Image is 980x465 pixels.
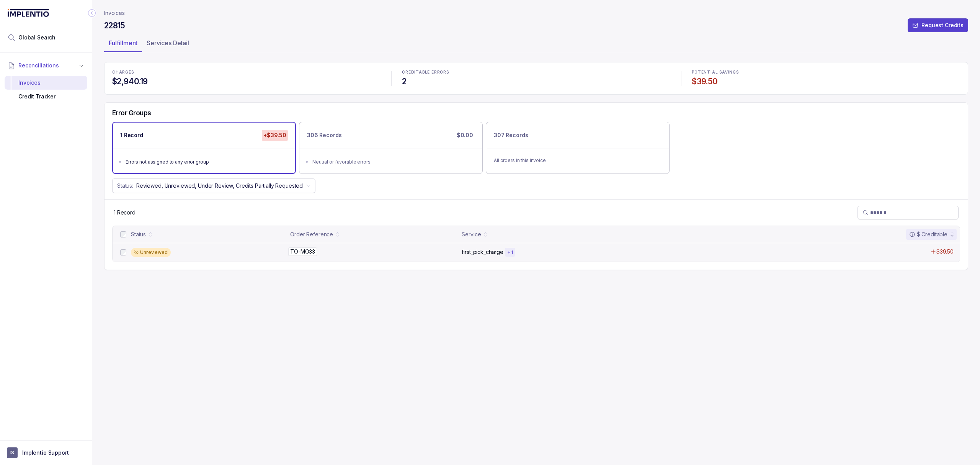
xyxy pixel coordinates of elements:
div: Credit Tracker [11,90,81,103]
p: 1 Record [120,131,143,139]
button: Reconciliations [5,57,87,74]
p: POTENTIAL SAVINGS [692,70,960,75]
button: Status:Reviewed, Unreviewed, Under Review, Credits Partially Requested [112,178,315,193]
p: CREDITABLE ERRORS [402,70,670,75]
div: Invoices [11,76,81,90]
p: Reviewed, Unreviewed, Under Review, Credits Partially Requested [136,182,303,190]
p: Implentio Support [22,449,69,457]
div: Reconciliations [5,74,87,105]
h4: 2 [402,76,670,87]
span: Reconciliations [18,62,59,69]
h5: Error Groups [112,109,151,117]
div: Errors not assigned to any error group [126,158,287,166]
p: $39.50 [936,248,954,255]
p: All orders in this invoice [494,157,661,164]
p: Status: [117,182,133,190]
div: Service [462,231,481,238]
input: checkbox-checkbox [120,231,126,237]
ul: Tab Group [104,37,968,52]
h4: $39.50 [692,76,960,87]
p: Request Credits [921,21,964,29]
input: checkbox-checkbox [120,249,126,255]
button: User initialsImplentio Support [7,447,85,458]
p: 1 Record [114,209,136,216]
p: 307 Records [494,131,528,139]
p: + 1 [507,249,513,255]
span: Global Search [18,34,56,41]
span: User initials [7,447,18,458]
p: 306 Records [307,131,341,139]
p: Fulfillment [109,38,137,47]
p: CHARGES [112,70,381,75]
button: Request Credits [908,18,968,32]
nav: breadcrumb [104,9,125,17]
a: Invoices [104,9,125,17]
p: TO-MO33 [288,247,317,256]
li: Tab Fulfillment [104,37,142,52]
div: Remaining page entries [114,209,136,216]
div: Neutral or favorable errors [312,158,474,166]
h4: $2,940.19 [112,76,381,87]
div: Unreviewed [131,248,171,257]
h4: 22815 [104,20,125,31]
div: Status [131,231,146,238]
li: Tab Services Detail [142,37,194,52]
p: Services Detail [147,38,189,47]
div: Collapse Icon [87,8,96,18]
p: +$39.50 [262,130,288,141]
p: first_pick_charge [462,248,503,256]
div: Order Reference [290,231,333,238]
div: $ Creditable [909,231,947,238]
p: $0.00 [455,130,475,141]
